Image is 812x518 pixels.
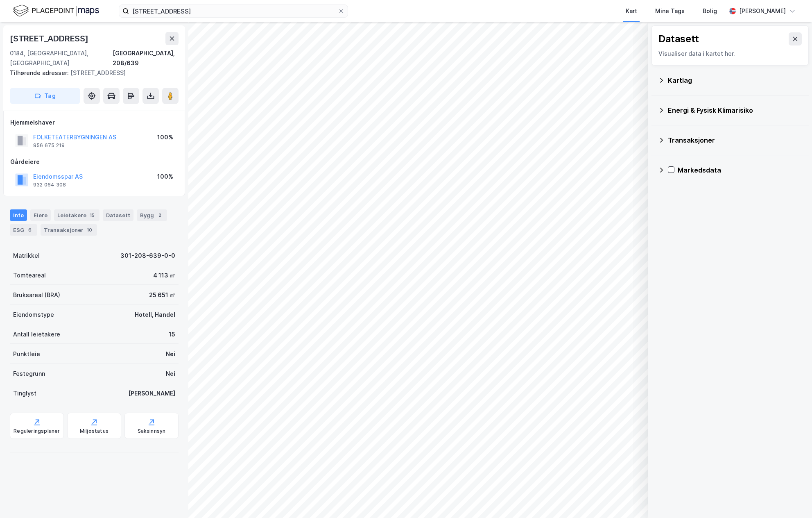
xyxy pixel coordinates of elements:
[33,182,66,188] div: 932 064 308
[141,13,156,28] div: Lukk
[10,68,172,78] div: [STREET_ADDRESS]
[109,256,164,289] button: Hjelp
[626,6,637,16] div: Kart
[113,48,179,68] div: [GEOGRAPHIC_DATA], 208/639
[157,132,173,142] div: 100%
[135,310,175,320] div: Hotell, Handel
[10,118,178,127] div: Hjemmelshaver
[13,270,46,280] div: Tomteareal
[138,428,166,434] div: Saksinnsyn
[771,479,812,518] div: Kontrollprogram for chat
[80,428,109,434] div: Miljøstatus
[88,211,96,219] div: 15
[166,369,175,379] div: Nei
[30,209,51,221] div: Eiere
[10,48,113,68] div: 0184, [GEOGRAPHIC_DATA], [GEOGRAPHIC_DATA]
[153,270,175,280] div: 4 113 ㎡
[26,226,34,234] div: 6
[54,256,109,289] button: Meldinger
[13,4,99,18] img: logo.f888ab2527a4732fd821a326f86c7f29.svg
[156,211,164,219] div: 2
[33,142,65,149] div: 956 675 219
[41,224,97,236] div: Transaksjoner
[16,16,81,29] img: logo
[103,209,133,221] div: Datasett
[13,251,40,261] div: Matrikkel
[129,276,144,282] span: Hjelp
[739,6,786,16] div: [PERSON_NAME]
[137,209,167,221] div: Bygg
[655,6,685,16] div: Mine Tags
[54,209,100,221] div: Leietakere
[85,226,94,234] div: 10
[668,105,802,115] div: Energi & Fysisk Klimarisiko
[658,49,802,59] div: Visualiser data i kartet her.
[58,276,106,282] span: [PERSON_NAME]
[658,32,699,45] div: Datasett
[120,251,175,261] div: 301-208-639-0-0
[13,310,54,320] div: Eiendomstype
[157,172,173,182] div: 100%
[19,276,36,282] span: Hjem
[668,135,802,145] div: Transaksjoner
[703,6,717,16] div: Bolig
[16,58,147,72] p: [PERSON_NAME] 👋
[771,479,812,518] iframe: Chat Widget
[13,349,40,359] div: Punktleie
[13,329,60,339] div: Antall leietakere
[13,388,36,398] div: Tinglyst
[10,157,178,167] div: Gårdeiere
[10,209,27,221] div: Info
[149,290,175,300] div: 25 651 ㎡
[111,13,128,30] img: Profile image for Simen
[10,88,80,104] button: Tag
[14,428,60,434] div: Reguleringsplaner
[13,369,45,379] div: Festegrunn
[10,69,70,76] span: Tilhørende adresser:
[13,290,60,300] div: Bruksareal (BRA)
[10,32,90,45] div: [STREET_ADDRESS]
[668,75,802,85] div: Kartlag
[166,349,175,359] div: Nei
[10,224,37,236] div: ESG
[169,329,175,339] div: 15
[678,165,802,175] div: Markedsdata
[128,388,175,398] div: [PERSON_NAME]
[129,5,338,17] input: Søk på adresse, matrikkel, gårdeiere, leietakere eller personer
